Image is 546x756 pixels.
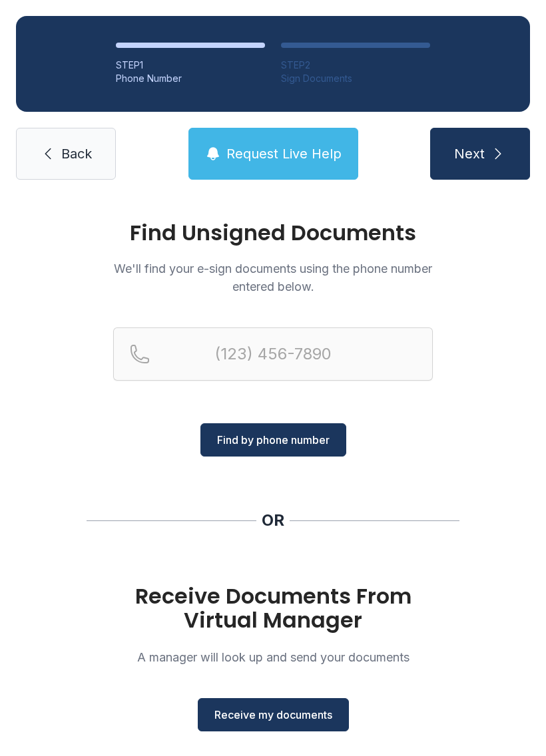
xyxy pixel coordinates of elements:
[281,59,430,72] div: STEP 2
[454,144,485,163] span: Next
[61,144,92,163] span: Back
[281,72,430,85] div: Sign Documents
[113,584,433,632] h1: Receive Documents From Virtual Manager
[113,327,433,381] input: Reservation phone number
[262,510,284,531] div: OR
[226,144,342,163] span: Request Live Help
[116,59,265,72] div: STEP 1
[113,222,433,244] h1: Find Unsigned Documents
[113,648,433,666] p: A manager will look up and send your documents
[116,72,265,85] div: Phone Number
[113,260,433,295] p: We'll find your e-sign documents using the phone number entered below.
[217,432,330,448] span: Find by phone number
[214,707,332,723] span: Receive my documents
